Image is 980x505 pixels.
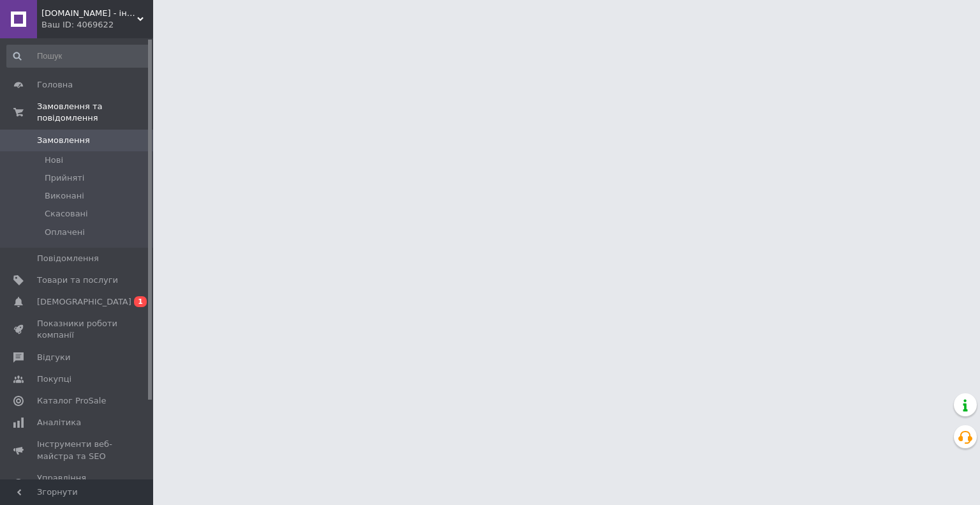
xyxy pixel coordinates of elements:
span: [DEMOGRAPHIC_DATA] [37,296,131,308]
span: 1 [134,296,147,307]
span: Аналітика [37,417,81,428]
span: Головна [37,79,73,91]
span: Оплачені [45,227,85,238]
span: Прийняті [45,172,84,184]
span: Повідомлення [37,253,99,264]
span: Товари та послуги [37,275,118,286]
span: Замовлення та повідомлення [37,101,153,124]
div: Ваш ID: 4069622 [41,19,153,31]
span: Каталог ProSale [37,395,106,407]
span: Інструменти веб-майстра та SEO [37,439,118,462]
span: Відгуки [37,352,70,363]
span: Нові [45,155,63,166]
span: Скасовані [45,208,88,220]
span: Виконані [45,190,84,202]
span: Замовлення [37,135,90,146]
span: Показники роботи компанії [37,318,118,341]
span: DSpr.parts - інтернет-магазин авто та мото запчастини [41,8,137,19]
span: Управління сайтом [37,472,118,495]
span: Покупці [37,373,71,385]
input: Пошук [6,45,151,68]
